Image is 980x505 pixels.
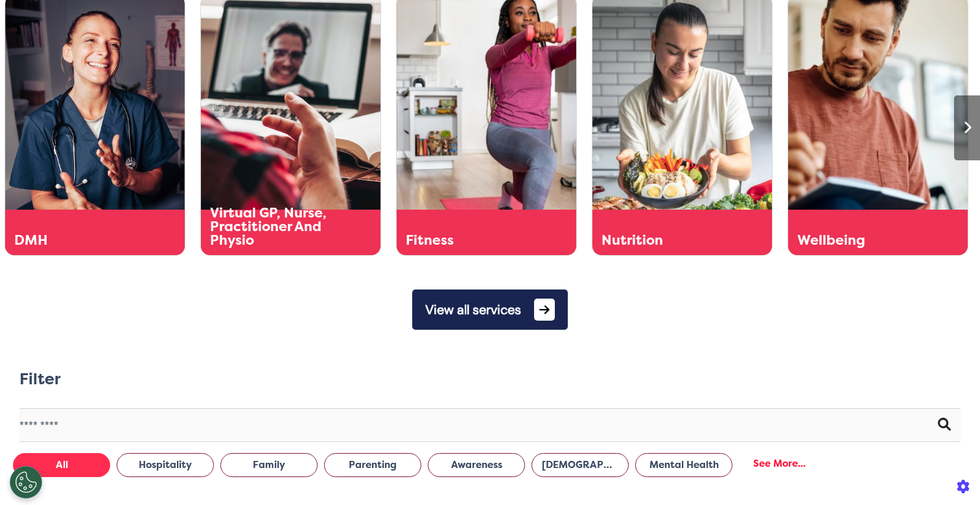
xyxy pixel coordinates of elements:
[19,370,61,389] h2: Filter
[412,289,568,330] button: View all services
[428,453,525,477] button: Awareness
[601,234,727,247] div: Nutrition
[220,453,318,477] button: Family
[324,453,421,477] button: Parenting
[635,453,732,477] button: Mental Health
[210,206,336,247] div: Virtual GP, Nurse, Practitioner And Physio
[739,452,820,476] div: See More...
[13,453,110,477] button: All
[406,234,531,247] div: Fitness
[117,453,214,477] button: Hospitality
[797,234,923,247] div: Wellbeing
[531,453,629,477] button: [DEMOGRAPHIC_DATA] Health
[10,466,42,499] button: Open Preferences
[14,234,140,247] div: DMH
